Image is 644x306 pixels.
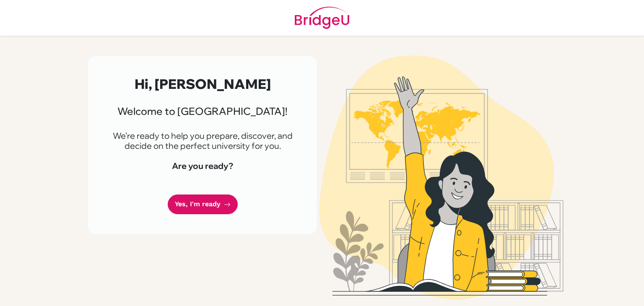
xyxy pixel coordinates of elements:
[108,105,297,117] h3: Welcome to [GEOGRAPHIC_DATA]!
[108,131,297,151] p: We're ready to help you prepare, discover, and decide on the perfect university for you.
[108,161,297,171] h4: Are you ready?
[168,194,238,214] a: Yes, I'm ready
[108,76,297,92] h2: Hi, [PERSON_NAME]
